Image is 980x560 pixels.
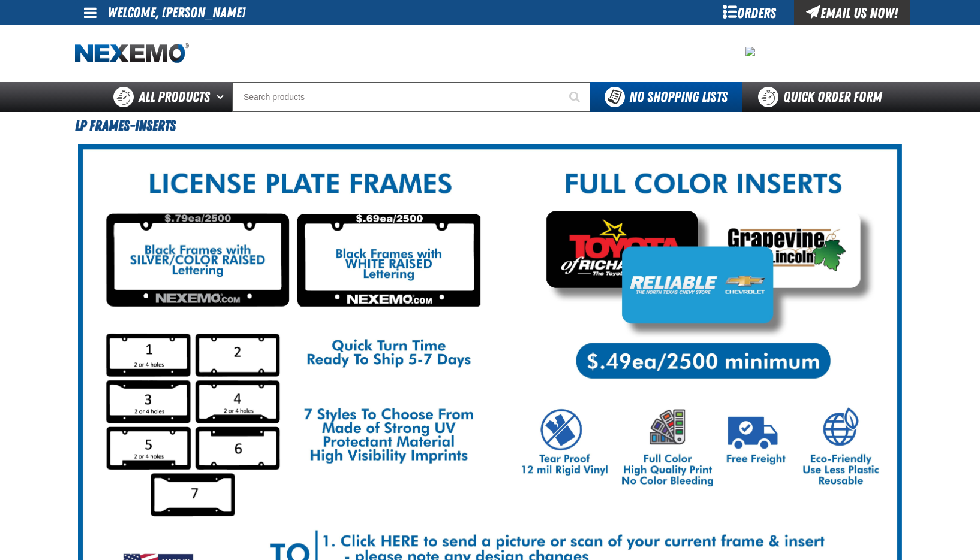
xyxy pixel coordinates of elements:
button: You do not have available Shopping Lists. Open to Create a New List [590,82,742,112]
input: Search [232,82,590,112]
button: Start Searching [560,82,590,112]
a: Home [75,43,189,64]
span: LP Frames-Inserts [75,117,176,134]
button: Open All Products pages [212,82,232,112]
span: All Products [139,86,210,108]
img: 850b3ca0065f1ff5521978d91a4632f4.png [745,47,755,56]
img: Nexemo logo [75,43,189,64]
a: Quick Order Form [742,82,904,112]
span: No Shopping Lists [629,89,728,105]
